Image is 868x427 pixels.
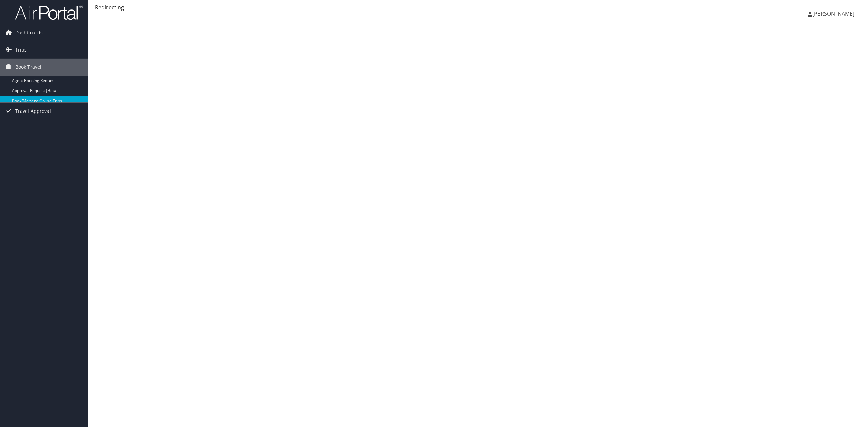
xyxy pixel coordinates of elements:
span: Travel Approval [15,103,51,120]
div: Redirecting... [95,3,861,12]
span: Trips [15,41,27,58]
span: Book Travel [15,59,41,76]
img: airportal-logo.png [15,4,83,20]
span: [PERSON_NAME] [812,10,854,17]
a: [PERSON_NAME] [808,3,861,24]
span: Dashboards [15,24,43,41]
